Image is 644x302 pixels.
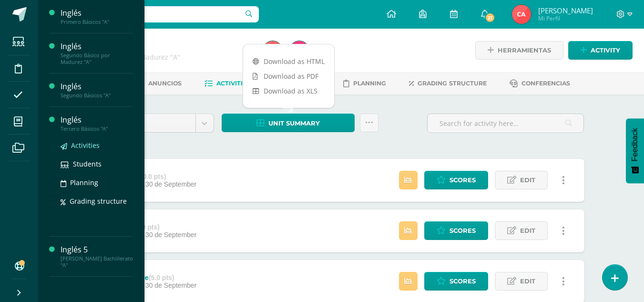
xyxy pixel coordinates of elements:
span: Planning [353,80,386,87]
span: Conferencias [521,80,570,87]
span: Scores [450,171,476,189]
img: a689aa7ec0f4d9b33e1105774b66cae5.png [290,41,309,60]
div: Inglés [61,81,133,92]
span: Unidad 4 [106,114,188,132]
a: Unidad 4 [99,114,214,132]
a: InglésSegundo Básico por Madurez "A" [61,41,133,65]
button: Feedback - Mostrar encuesta [626,118,644,183]
div: Primero Básicos "A" [61,19,133,25]
div: Tareas [109,223,196,231]
a: Download as HTML [243,54,334,69]
span: 30 de September [145,281,196,289]
div: Segundo Básico por Madurez 'A' [74,52,252,62]
span: Unit summary [268,115,320,132]
strong: (5.0 pts) [149,274,174,281]
div: Inglés [61,115,133,125]
span: Edit [520,222,535,240]
span: 21 [485,12,495,23]
span: Feedback [631,128,639,161]
span: 30 de September [145,231,196,239]
a: Inglés 5[PERSON_NAME] Bachillerato "A" [61,244,133,269]
div: Segundo Básicos "A" [61,92,133,99]
a: Activities [204,76,250,91]
a: Planning [61,177,133,188]
span: Students [73,159,102,168]
a: Herramientas [475,41,563,60]
a: Conferencias [510,76,570,91]
span: Activities [216,80,250,87]
a: Scores [424,221,488,240]
a: InglésSegundo Básicos "A" [61,81,133,99]
h1: Inglés [74,39,252,52]
a: InglésPrimero Básicos "A" [61,8,133,25]
div: The time [109,173,196,180]
div: [PERSON_NAME] Bachillerato "A" [61,255,133,269]
span: Activity [591,42,620,59]
a: Anuncios [135,76,182,91]
input: Search for activity here… [428,114,583,133]
img: f8186fed0c0c84992d984fa03c19f965.png [512,5,531,24]
a: Grading structure [409,76,487,91]
span: Planning [70,178,98,187]
a: Grading structure [61,196,133,207]
span: Scores [450,272,476,290]
a: InglésTercero Básicos "A" [61,115,133,132]
div: Inglés [61,41,133,52]
a: Unit summary [222,114,355,132]
span: Grading structure [418,80,487,87]
span: Herramientas [498,42,551,59]
a: Students [61,158,133,169]
div: Inglés 5 [61,244,133,255]
span: [PERSON_NAME] [538,6,593,15]
span: 30 de September [145,180,196,188]
span: Grading structure [70,197,127,206]
div: Spelling bee [109,274,196,281]
a: Download as XLS [243,83,334,98]
img: f8186fed0c0c84992d984fa03c19f965.png [263,41,282,60]
a: Planning [343,76,386,91]
div: Tercero Básicos "A" [61,125,133,132]
strong: (10.0 pts) [131,223,160,231]
span: Scores [450,222,476,240]
span: Mi Perfil [538,14,593,22]
span: Anuncios [148,80,182,87]
span: Edit [520,272,535,290]
a: Scores [424,272,488,291]
a: Scores [424,171,488,189]
span: Activities [71,141,100,150]
div: Inglés [61,8,133,19]
input: Search a user… [44,6,259,22]
a: Activities [61,140,133,151]
strong: (10.0 pts) [137,173,166,180]
a: Activity [568,41,633,60]
div: Segundo Básico por Madurez "A" [61,52,133,65]
span: Edit [520,171,535,189]
a: Download as PDF [243,69,334,83]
